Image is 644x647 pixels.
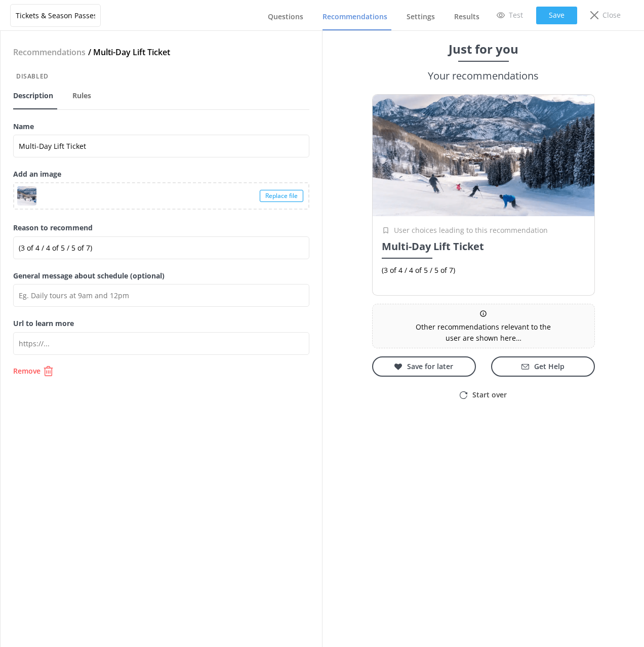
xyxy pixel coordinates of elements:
a: Description [13,83,57,109]
button: Save [536,7,577,24]
p: Remove [13,368,41,375]
button: Remove [13,366,309,376]
img: 807-1759795321.png [373,95,594,216]
label: Url to learn more [13,318,309,329]
span: Rules [72,91,91,101]
span: Disabled [13,72,49,80]
button: Start over [447,385,519,405]
h3: Multi-Day Lift Ticket [382,240,585,253]
span: Questions [268,12,303,22]
h4: / Multi-Day Lift Ticket [88,46,170,59]
input: https://... [13,332,309,355]
span: Description [13,91,53,101]
label: Name [13,121,309,132]
p: Other recommendations relevant to the user are shown here… [408,321,559,344]
label: Reason to recommend [13,222,309,233]
p: Close [602,10,621,21]
span: Settings [407,12,435,22]
label: General message about schedule (optional) [13,270,309,281]
a: Test [490,7,530,24]
span: Results [454,12,479,22]
span: Recommendations [323,12,387,22]
button: Get Help [491,356,595,377]
p: (3 of 4 / 4 of 5 / 5 of 7) [382,265,585,276]
input: Eg. Tour A [13,135,309,157]
button: Save for later [372,356,476,377]
a: Rules [72,83,95,109]
h4: Recommendations [13,46,86,59]
p: User choices leading to this recommendation [394,225,548,236]
div: Replace file [260,190,303,202]
label: Add an image [13,169,309,180]
p: Test [509,10,523,21]
h1: Just for you [449,41,518,57]
h3: Your recommendations [428,68,539,84]
input: Eg. Great for kids [13,236,309,259]
input: Eg. Daily tours at 9am and 12pm [13,284,309,307]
